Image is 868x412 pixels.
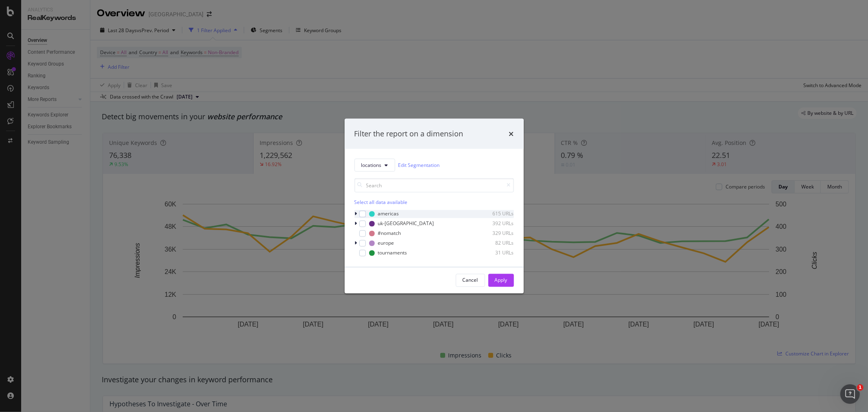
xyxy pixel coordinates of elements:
button: locations [354,158,395,171]
div: americas [378,210,399,217]
div: times [509,129,514,139]
span: 1 [857,384,864,391]
div: 82 URLs [474,240,514,247]
div: Apply [495,277,507,284]
div: 31 URLs [474,250,514,256]
button: Apply [488,274,514,287]
div: 392 URLs [474,220,514,227]
div: 615 URLs [474,210,514,217]
div: uk-[GEOGRAPHIC_DATA] [378,220,434,227]
div: 329 URLs [474,230,514,237]
button: Cancel [456,274,485,287]
div: europe [378,240,394,247]
div: tournaments [378,250,407,256]
div: #nomatch [378,230,401,237]
div: Filter the report on a dimension [354,129,464,139]
div: Select all data available [354,199,514,206]
iframe: Intercom live chat [840,384,860,404]
div: modal [345,119,524,294]
a: Edit Segmentation [398,161,440,169]
div: Cancel [463,277,478,284]
input: Search [354,178,514,192]
span: locations [361,162,382,169]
